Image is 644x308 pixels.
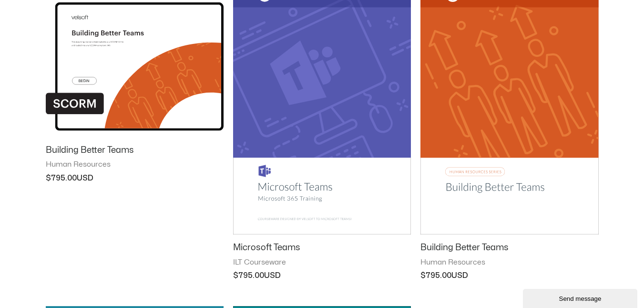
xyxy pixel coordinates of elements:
bdi: 795.00 [420,272,451,279]
a: Building Better Teams [420,242,598,257]
a: Building Better Teams [46,145,224,160]
span: ILT Courseware [233,258,411,267]
span: $ [420,272,426,279]
span: Human Resources [46,160,224,170]
bdi: 795.00 [46,174,77,182]
span: $ [46,174,51,182]
span: $ [233,272,238,279]
h2: Building Better Teams [420,242,598,253]
h2: Microsoft Teams [233,242,411,253]
iframe: chat widget [523,287,639,308]
a: Microsoft Teams [233,242,411,257]
span: Human Resources [420,258,598,267]
bdi: 795.00 [233,272,264,279]
h2: Building Better Teams [46,145,224,156]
